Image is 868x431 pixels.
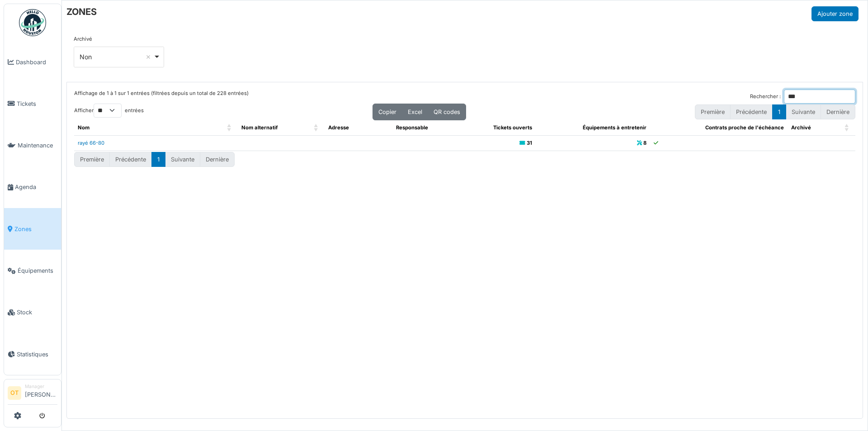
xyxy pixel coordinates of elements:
span: Équipements [18,266,57,275]
button: QR codes [428,104,466,120]
button: Copier [373,104,402,120]
span: Responsable [396,124,428,131]
span: Nom: Activate to sort [227,120,232,135]
label: Archivé [74,35,92,43]
span: Contrats proche de l'échéance [705,124,784,131]
span: Archivé [791,124,811,131]
span: Tickets ouverts [493,124,532,131]
img: Badge_color-CXgf-gQk.svg [19,9,46,36]
span: Nom alternatif: Activate to sort [314,120,319,135]
button: Ajouter zone [811,6,859,21]
span: Dashboard [16,58,57,66]
span: Maintenance [18,141,57,150]
h6: ZONES [66,6,97,17]
span: QR codes [434,109,460,115]
nav: pagination [695,104,855,119]
button: Excel [402,104,428,120]
label: Afficher entrées [74,104,144,118]
li: OT [8,386,21,400]
a: rayé 66-80 [78,140,104,146]
button: Remove item: 'false' [144,52,153,62]
span: Archivé: Activate to sort [844,120,850,135]
div: Affichage de 1 à 1 sur 1 entrées (filtrées depuis un total de 228 entrées) [74,90,249,104]
li: [PERSON_NAME] [25,383,57,403]
button: 1 [151,152,165,167]
div: Non [80,52,153,62]
a: Équipements [4,250,61,291]
a: Maintenance [4,125,61,166]
a: Stock [4,292,61,333]
span: Adresse [328,124,349,131]
span: Statistiques [17,350,57,359]
div: Manager [25,383,57,390]
span: Agenda [15,183,57,191]
span: Zones [14,225,57,233]
a: Zones [4,208,61,250]
nav: pagination [74,152,235,167]
a: Dashboard [4,41,61,83]
span: Nom [78,124,90,131]
label: Rechercher : [750,93,781,100]
span: Stock [17,308,57,317]
select: Afficherentrées [94,104,122,118]
span: Copier [378,109,396,115]
a: Tickets [4,83,61,124]
span: Nom alternatif [241,124,278,131]
span: Excel [408,109,422,115]
span: Équipements à entretenir [583,124,646,131]
button: 1 [772,104,786,119]
b: 8 [643,140,646,146]
a: Statistiques [4,333,61,375]
span: Tickets [17,99,57,108]
a: Agenda [4,166,61,208]
b: 31 [527,140,532,146]
a: OT Manager[PERSON_NAME] [8,383,57,405]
